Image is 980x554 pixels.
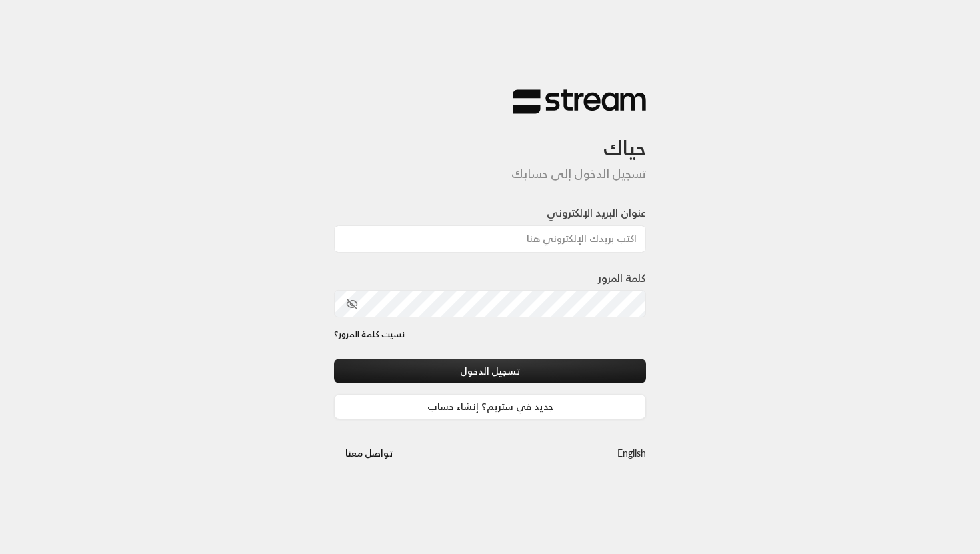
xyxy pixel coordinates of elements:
button: تسجيل الدخول [334,359,646,383]
a: جديد في ستريم؟ إنشاء حساب [334,394,646,419]
label: عنوان البريد الإلكتروني [547,205,646,221]
img: Stream Logo [513,89,646,115]
h5: تسجيل الدخول إلى حسابك [334,167,646,181]
button: toggle password visibility [341,293,363,315]
a: نسيت كلمة المرور؟ [334,328,405,341]
label: كلمة المرور [598,270,646,286]
a: تواصل معنا [334,445,404,461]
input: اكتب بريدك الإلكتروني هنا [334,225,646,253]
a: English [617,441,646,465]
h3: حياك [334,115,646,161]
button: تواصل معنا [334,441,404,465]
